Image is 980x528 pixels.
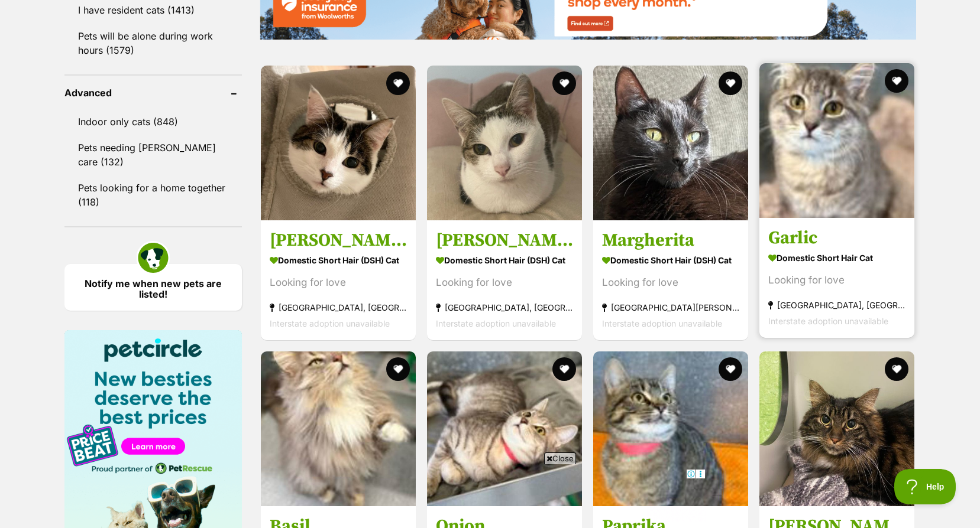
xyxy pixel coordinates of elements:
[270,275,407,291] div: Looking for love
[719,71,742,95] button: favourite
[427,220,582,340] a: [PERSON_NAME] Domestic Short Hair (DSH) Cat Looking for love [GEOGRAPHIC_DATA], [GEOGRAPHIC_DATA]...
[436,229,573,252] h3: [PERSON_NAME]
[593,220,748,340] a: Margherita Domestic Short Hair (DSH) Cat Looking for love [GEOGRAPHIC_DATA][PERSON_NAME][GEOGRAPH...
[261,66,416,220] img: Rosie - Domestic Short Hair (DSH) Cat
[885,69,909,93] button: favourite
[427,66,582,220] img: Mee Mee - Domestic Short Hair (DSH) Cat
[270,252,407,269] strong: Domestic Short Hair (DSH) Cat
[719,357,742,381] button: favourite
[436,252,573,269] strong: Domestic Short Hair (DSH) Cat
[64,135,242,174] a: Pets needing [PERSON_NAME] care (132)
[593,351,748,506] img: Paprika - Domestic Short Hair Cat
[544,452,576,464] span: Close
[593,66,748,220] img: Margherita - Domestic Short Hair (DSH) Cat
[64,264,242,311] a: Notify me when new pets are listed!
[427,351,582,506] img: Onion - Domestic Short Hair Cat
[261,220,416,340] a: [PERSON_NAME] Domestic Short Hair (DSH) Cat Looking for love [GEOGRAPHIC_DATA], [GEOGRAPHIC_DATA]...
[885,357,909,381] button: favourite
[552,357,576,381] button: favourite
[602,229,739,252] h3: Margherita
[602,299,739,315] strong: [GEOGRAPHIC_DATA][PERSON_NAME][GEOGRAPHIC_DATA]
[64,24,242,63] a: Pets will be alone during work hours (1579)
[270,318,390,328] span: Interstate adoption unavailable
[436,299,573,315] strong: [GEOGRAPHIC_DATA], [GEOGRAPHIC_DATA]
[64,175,242,214] a: Pets looking for a home together (118)
[386,357,410,381] button: favourite
[768,316,888,326] span: Interstate adoption unavailable
[602,275,739,291] div: Looking for love
[270,299,407,315] strong: [GEOGRAPHIC_DATA], [GEOGRAPHIC_DATA]
[602,318,722,328] span: Interstate adoption unavailable
[552,71,576,95] button: favourite
[602,252,739,269] strong: Domestic Short Hair (DSH) Cat
[275,469,706,522] iframe: Advertisement
[64,87,242,98] header: Advanced
[261,351,416,506] img: Basil - Domestic Longhair Cat
[270,229,407,252] h3: [PERSON_NAME]
[759,63,914,218] img: Garlic - Domestic Short Hair Cat
[768,297,905,313] strong: [GEOGRAPHIC_DATA], [GEOGRAPHIC_DATA]
[436,318,556,328] span: Interstate adoption unavailable
[768,249,905,266] strong: Domestic Short Hair Cat
[894,469,956,504] iframe: Help Scout Beacon - Open
[759,351,914,506] img: Bowie - Domestic Medium Hair Cat
[759,218,914,338] a: Garlic Domestic Short Hair Cat Looking for love [GEOGRAPHIC_DATA], [GEOGRAPHIC_DATA] Interstate a...
[436,275,573,291] div: Looking for love
[386,71,410,95] button: favourite
[64,109,242,134] a: Indoor only cats (848)
[768,227,905,249] h3: Garlic
[768,272,905,288] div: Looking for love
